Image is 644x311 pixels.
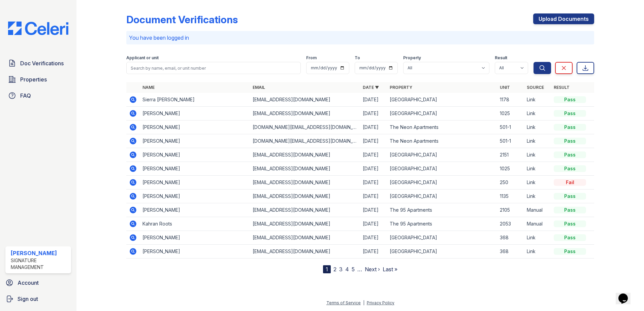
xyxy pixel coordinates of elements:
div: Signature Management [11,257,68,271]
a: Unit [500,85,510,90]
div: 1 [323,265,331,273]
td: Link [524,107,551,120]
td: [PERSON_NAME] [140,148,250,162]
td: Link [524,189,551,203]
div: Pass [554,165,586,172]
div: Pass [554,234,586,241]
td: Link [524,134,551,148]
td: [PERSON_NAME] [140,120,250,134]
input: Search by name, email, or unit number [126,62,301,74]
span: FAQ [20,92,31,100]
a: Next › [365,266,380,273]
td: [EMAIL_ADDRESS][DOMAIN_NAME] [250,148,360,162]
td: [GEOGRAPHIC_DATA] [387,93,497,107]
td: 368 [497,231,524,245]
div: | [363,300,364,305]
td: [GEOGRAPHIC_DATA] [387,162,497,176]
td: [DATE] [360,189,387,203]
label: Result [495,55,507,61]
a: Last » [383,266,397,273]
iframe: chat widget [616,284,637,304]
a: Date ▼ [363,85,379,90]
a: 3 [339,266,343,273]
td: 1025 [497,162,524,176]
a: Account [3,276,74,289]
td: 1135 [497,189,524,203]
a: 4 [345,266,349,273]
td: [DATE] [360,245,387,258]
td: [GEOGRAPHIC_DATA] [387,176,497,189]
td: [PERSON_NAME] [140,189,250,203]
td: [DATE] [360,148,387,162]
td: [DATE] [360,107,387,120]
td: [GEOGRAPHIC_DATA] [387,231,497,245]
a: Terms of Service [326,300,361,305]
div: Pass [554,110,586,117]
div: Pass [554,220,586,227]
div: Pass [554,248,586,255]
td: [DATE] [360,162,387,176]
td: Kahran Roots [140,217,250,231]
td: [DATE] [360,203,387,217]
a: Privacy Policy [367,300,394,305]
a: Upload Documents [533,13,594,24]
td: 2053 [497,217,524,231]
a: Name [142,85,155,90]
td: [EMAIL_ADDRESS][DOMAIN_NAME] [250,176,360,189]
td: [EMAIL_ADDRESS][DOMAIN_NAME] [250,245,360,258]
td: 2105 [497,203,524,217]
td: Link [524,93,551,107]
td: [EMAIL_ADDRESS][DOMAIN_NAME] [250,231,360,245]
div: Pass [554,151,586,158]
td: [GEOGRAPHIC_DATA] [387,148,497,162]
td: The Neon Apartments [387,120,497,134]
a: Email [253,85,265,90]
td: [DATE] [360,231,387,245]
td: [EMAIL_ADDRESS][DOMAIN_NAME] [250,203,360,217]
td: [EMAIL_ADDRESS][DOMAIN_NAME] [250,107,360,120]
div: Pass [554,138,586,144]
span: Doc Verifications [20,59,64,67]
td: 1025 [497,107,524,120]
td: [EMAIL_ADDRESS][DOMAIN_NAME] [250,93,360,107]
td: Sierra [PERSON_NAME] [140,93,250,107]
span: … [357,265,362,273]
td: [DATE] [360,134,387,148]
a: 2 [333,266,336,273]
td: [PERSON_NAME] [140,107,250,120]
span: Properties [20,75,47,83]
td: Manual [524,217,551,231]
td: [GEOGRAPHIC_DATA] [387,107,497,120]
td: [GEOGRAPHIC_DATA] [387,245,497,258]
td: [GEOGRAPHIC_DATA] [387,189,497,203]
td: Link [524,120,551,134]
td: [DATE] [360,176,387,189]
a: Source [527,85,544,90]
label: To [355,55,360,61]
td: 501-1 [497,134,524,148]
a: Result [554,85,570,90]
a: FAQ [5,89,71,102]
td: 501-1 [497,120,524,134]
td: The 95 Apartments [387,203,497,217]
a: Property [390,85,412,90]
td: [PERSON_NAME] [140,245,250,258]
td: Link [524,162,551,176]
img: CE_Logo_Blue-a8612792a0a2168367f1c8372b55b34899dd931a85d93a1a3d3e32e68fde9ad4.png [3,22,74,35]
td: [EMAIL_ADDRESS][DOMAIN_NAME] [250,189,360,203]
a: Sign out [3,292,74,306]
td: Link [524,148,551,162]
td: [DATE] [360,217,387,231]
span: Account [18,279,39,287]
div: Pass [554,124,586,131]
td: Link [524,231,551,245]
td: 1178 [497,93,524,107]
td: [PERSON_NAME] [140,176,250,189]
td: 250 [497,176,524,189]
td: [DOMAIN_NAME][EMAIL_ADDRESS][DOMAIN_NAME] [250,134,360,148]
td: [PERSON_NAME] [140,203,250,217]
td: The Neon Apartments [387,134,497,148]
label: Applicant or unit [126,55,159,61]
div: [PERSON_NAME] [11,249,68,257]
